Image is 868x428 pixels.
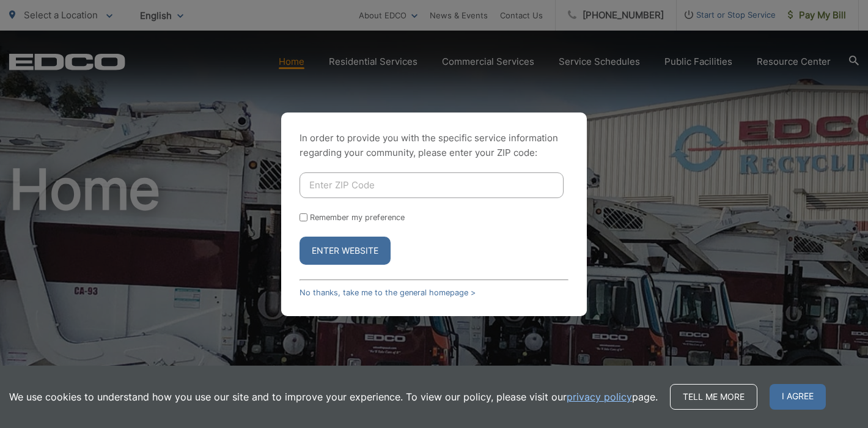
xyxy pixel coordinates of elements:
[300,288,476,297] a: No thanks, take me to the general homepage >
[310,213,405,222] label: Remember my preference
[300,237,391,265] button: Enter Website
[567,389,632,404] a: privacy policy
[300,172,564,198] input: Enter ZIP Code
[9,389,658,404] p: We use cookies to understand how you use our site and to improve your experience. To view our pol...
[670,384,757,410] a: Tell me more
[300,131,568,160] p: In order to provide you with the specific service information regarding your community, please en...
[770,384,826,410] span: I agree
